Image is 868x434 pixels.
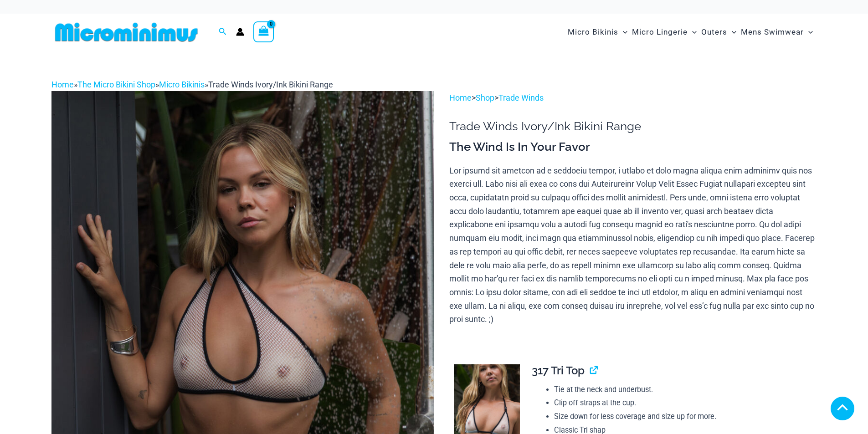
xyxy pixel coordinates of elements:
[804,20,813,44] span: Menu Toggle
[51,80,333,89] span: » » »
[632,20,688,44] span: Micro Lingerie
[565,18,630,46] a: Micro BikinisMenu ToggleMenu Toggle
[568,20,618,44] span: Micro Bikinis
[554,383,809,397] li: Tie at the neck and underbust.
[208,80,333,89] span: Trade Winds Ivory/Ink Bikini Range
[159,80,205,89] a: Micro Bikinis
[701,20,727,44] span: Outers
[699,18,739,46] a: OutersMenu ToggleMenu Toggle
[532,364,585,377] span: 317 Tri Top
[51,22,201,42] img: MM SHOP LOGO FLAT
[449,119,817,133] h1: Trade Winds Ivory/Ink Bikini Range
[741,20,804,44] span: Mens Swimwear
[449,139,817,155] h3: The Wind Is In Your Favor
[77,80,155,89] a: The Micro Bikini Shop
[51,80,74,89] a: Home
[688,20,697,44] span: Menu Toggle
[449,91,817,105] p: > >
[253,21,274,42] a: View Shopping Cart, empty
[498,93,544,102] a: Trade Winds
[618,20,627,44] span: Menu Toggle
[449,164,817,326] p: Lor ipsumd sit ametcon ad e seddoeiu tempor, i utlabo et dolo magna aliqua enim adminimv quis nos...
[219,26,227,38] a: Search icon link
[739,18,815,46] a: Mens SwimwearMenu ToggleMenu Toggle
[630,18,699,46] a: Micro LingerieMenu ToggleMenu Toggle
[449,93,472,102] a: Home
[554,396,809,410] li: Clip off straps at the cup.
[476,93,494,102] a: Shop
[236,28,244,36] a: Account icon link
[554,410,809,424] li: Size down for less coverage and size up for more.
[564,17,817,47] nav: Site Navigation
[727,20,736,44] span: Menu Toggle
